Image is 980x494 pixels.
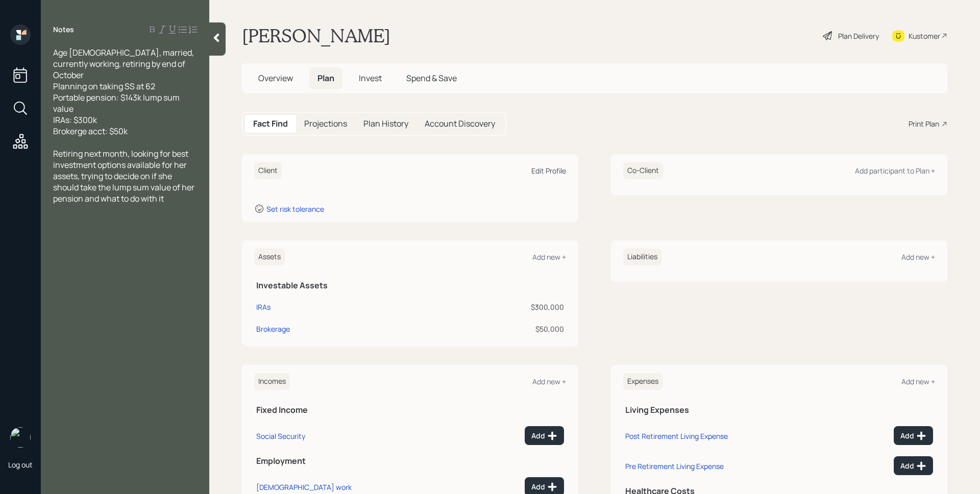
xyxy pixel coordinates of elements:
[900,431,926,441] div: Add
[254,162,282,179] h6: Client
[10,427,31,448] img: james-distasi-headshot.png
[256,482,352,492] div: [DEMOGRAPHIC_DATA] work
[532,252,566,262] div: Add new +
[625,461,724,471] div: Pre Retirement Living Expense
[258,72,293,84] span: Overview
[256,456,564,466] h5: Employment
[532,377,566,386] div: Add new +
[363,119,408,129] h5: Plan History
[901,252,935,262] div: Add new +
[256,302,271,312] div: IRAs
[413,324,564,334] div: $50,000
[531,482,557,492] div: Add
[8,460,33,470] div: Log out
[406,72,457,84] span: Spend & Save
[909,31,940,41] div: Kustomer
[531,166,566,176] div: Edit Profile
[53,24,74,35] label: Notes
[531,431,557,441] div: Add
[256,324,290,334] div: Brokerage
[253,119,288,129] h5: Fact Find
[625,431,728,441] div: Post Retirement Living Expense
[53,47,195,137] span: Age [DEMOGRAPHIC_DATA], married, currently working, retiring by end of October Planning on taking...
[623,249,661,265] h6: Liabilities
[317,72,334,84] span: Plan
[525,426,564,445] button: Add
[894,456,933,475] button: Add
[623,373,663,390] h6: Expenses
[901,377,935,386] div: Add new +
[838,31,879,41] div: Plan Delivery
[855,166,935,176] div: Add participant to Plan +
[256,405,564,415] h5: Fixed Income
[53,148,196,204] span: Retiring next month, looking for best investment options available for her assets, trying to deci...
[909,118,939,129] div: Print Plan
[425,119,495,129] h5: Account Discovery
[256,431,305,441] div: Social Security
[625,405,933,415] h5: Living Expenses
[254,249,285,265] h6: Assets
[623,162,663,179] h6: Co-Client
[894,426,933,445] button: Add
[304,119,347,129] h5: Projections
[266,204,324,214] div: Set risk tolerance
[256,281,564,290] h5: Investable Assets
[254,373,290,390] h6: Incomes
[242,24,390,47] h1: [PERSON_NAME]
[413,302,564,312] div: $300,000
[359,72,382,84] span: Invest
[900,461,926,471] div: Add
